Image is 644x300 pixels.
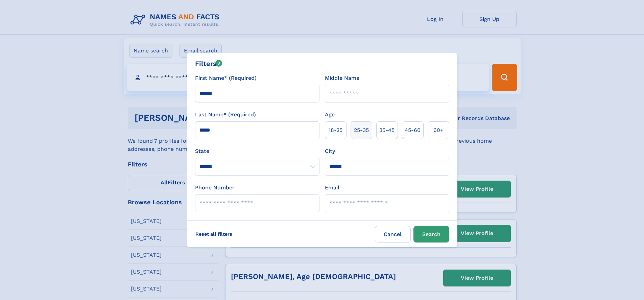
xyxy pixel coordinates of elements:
[325,74,359,82] label: Middle Name
[195,59,222,69] div: Filters
[405,126,421,134] span: 45‑60
[195,111,256,119] label: Last Name* (Required)
[354,126,369,134] span: 25‑35
[329,126,342,134] span: 18‑25
[195,147,319,155] label: State
[325,147,335,155] label: City
[375,226,411,243] label: Cancel
[195,184,235,192] label: Phone Number
[195,74,257,82] label: First Name* (Required)
[433,126,444,134] span: 60+
[191,226,237,242] label: Reset all filters
[325,184,339,192] label: Email
[379,126,395,134] span: 35‑45
[325,111,335,119] label: Age
[413,226,449,243] button: Search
